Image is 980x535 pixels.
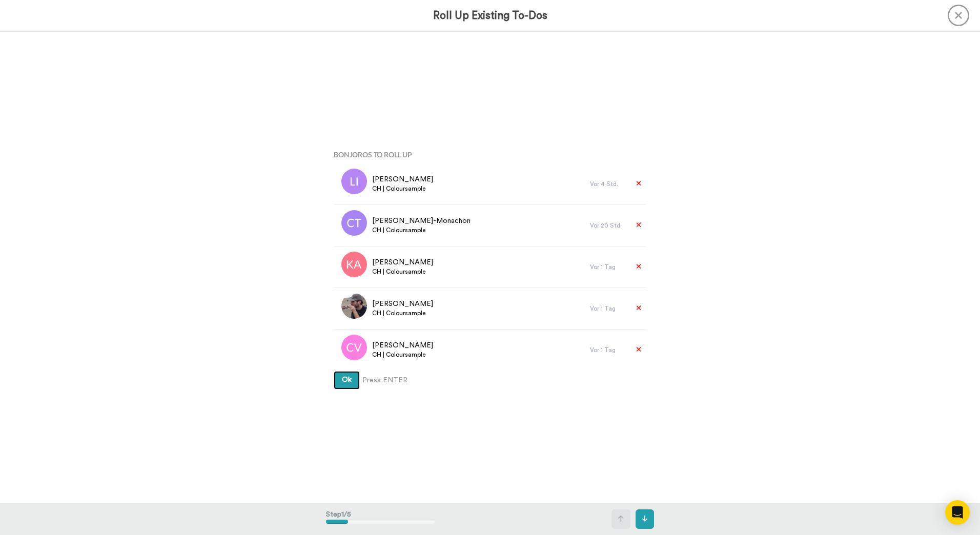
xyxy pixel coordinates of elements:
div: Open Intercom Messenger [945,500,970,525]
img: ct.png [341,210,367,236]
div: Vor 1 Tag [590,304,626,313]
h4: Bonjoros To Roll Up [334,151,646,158]
div: Step 1 / 5 [326,504,435,534]
div: Vor 1 Tag [590,346,626,354]
span: CH | Coloursample [372,351,433,359]
span: [PERSON_NAME]-Monachon [372,216,471,226]
span: [PERSON_NAME] [372,174,433,184]
span: [PERSON_NAME] [372,257,433,267]
span: Press ENTER [362,375,407,385]
button: Ok [334,371,360,389]
span: CH | Coloursample [372,184,433,193]
img: cv.png [341,335,367,360]
span: Ok [342,376,352,383]
h3: Roll Up Existing To-Dos [433,10,547,22]
span: [PERSON_NAME] [372,340,433,351]
span: CH | Coloursample [372,309,433,317]
span: [PERSON_NAME] [372,299,433,309]
img: li.png [341,169,367,194]
span: CH | Coloursample [372,267,433,276]
div: Vor 4 Std. [590,180,626,188]
img: 73bbdc3e-8abb-4b06-954e-79a7954d47f9.jpg [341,293,367,319]
span: CH | Coloursample [372,226,471,234]
div: Vor 1 Tag [590,263,626,271]
div: Vor 20 Std. [590,221,626,230]
img: ka.png [341,252,367,277]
